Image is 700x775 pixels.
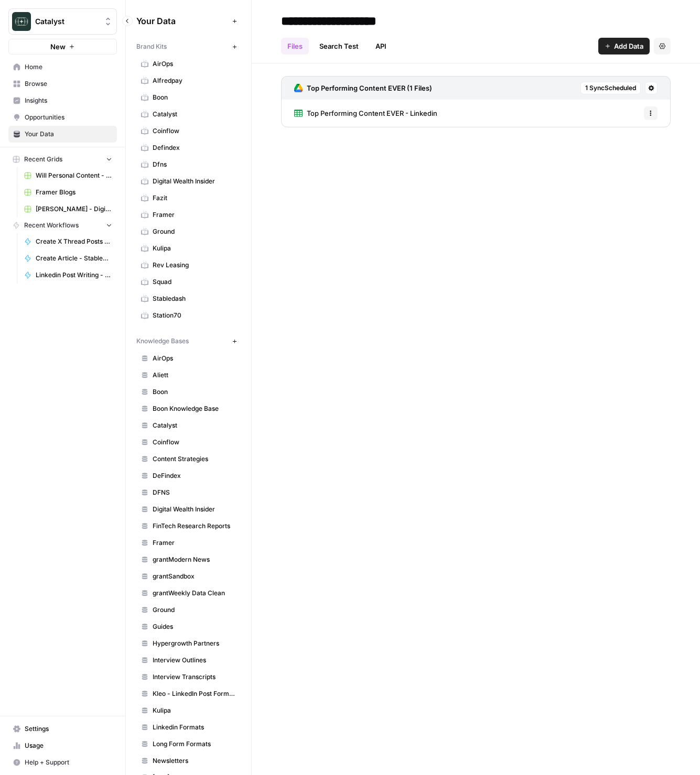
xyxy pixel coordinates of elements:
[153,93,236,102] span: Boon
[25,758,112,767] span: Help + Support
[8,754,117,771] button: Help + Support
[136,350,241,367] a: AirOps
[25,724,112,734] span: Settings
[153,76,236,85] span: Alfredpay
[153,160,236,169] span: Dfns
[614,41,643,51] span: Add Data
[36,171,112,180] span: Will Personal Content - [DATE]
[36,237,112,246] span: Create X Thread Posts from Linkedin
[153,370,236,380] span: Aliett
[136,257,241,274] a: Rev Leasing
[136,467,241,484] a: DeFindex
[8,126,117,143] a: Your Data
[25,79,112,89] span: Browse
[136,384,241,400] a: Boon
[136,56,241,72] a: AirOps
[136,89,241,106] a: Boon
[136,123,241,139] a: Coinflow
[153,177,236,186] span: Digital Wealth Insider
[136,307,241,324] a: Station70
[8,8,117,35] button: Workspace: Catalyst
[136,336,189,346] span: Knowledge Bases
[24,155,62,164] span: Recent Grids
[153,294,236,303] span: Stabledash
[136,669,241,685] a: Interview Transcripts
[136,451,241,467] a: Content Strategies
[153,59,236,69] span: AirOps
[153,639,236,648] span: Hypergrowth Partners
[8,75,117,92] a: Browse
[24,221,79,230] span: Recent Workflows
[19,233,117,250] a: Create X Thread Posts from Linkedin
[153,227,236,236] span: Ground
[8,109,117,126] a: Opportunities
[136,736,241,752] a: Long Form Formats
[136,290,241,307] a: Stabledash
[136,15,228,27] span: Your Data
[153,672,236,682] span: Interview Transcripts
[36,204,112,214] span: [PERSON_NAME] - Digital Wealth Insider
[136,434,241,451] a: Coinflow
[136,106,241,123] a: Catalyst
[8,151,117,167] button: Recent Grids
[136,534,241,551] a: Framer
[153,454,236,464] span: Content Strategies
[136,602,241,618] a: Ground
[307,83,432,93] h3: Top Performing Content EVER (1 Files)
[153,622,236,631] span: Guides
[136,173,241,190] a: Digital Wealth Insider
[136,635,241,652] a: Hypergrowth Partners
[598,38,650,54] button: Add Data
[136,190,241,206] a: Fazit
[153,438,236,447] span: Coinflow
[8,39,117,54] button: New
[153,421,236,430] span: Catalyst
[153,244,236,253] span: Kulipa
[585,83,636,93] span: 1 Sync Scheduled
[136,367,241,384] a: Aliett
[136,652,241,669] a: Interview Outlines
[136,568,241,585] a: grantSandbox
[36,254,112,263] span: Create Article - StableDash
[313,38,365,54] a: Search Test
[136,501,241,518] a: Digital Wealth Insider
[153,193,236,203] span: Fazit
[25,741,112,750] span: Usage
[153,488,236,497] span: DFNS
[136,240,241,257] a: Kulipa
[25,96,112,105] span: Insights
[153,471,236,481] span: DeFindex
[8,217,117,233] button: Recent Workflows
[136,156,241,173] a: Dfns
[136,585,241,602] a: grantWeekly Data Clean
[12,12,31,31] img: Catalyst Logo
[307,108,437,118] span: Top Performing Content EVER - Linkedin
[19,201,117,217] a: [PERSON_NAME] - Digital Wealth Insider
[369,38,393,54] a: API
[8,92,117,109] a: Insights
[136,274,241,290] a: Squad
[136,551,241,568] a: grantModern News
[35,16,99,27] span: Catalyst
[136,400,241,417] a: Boon Knowledge Base
[153,354,236,363] span: AirOps
[136,518,241,534] a: FinTech Research Reports
[153,505,236,514] span: Digital Wealth Insider
[8,59,117,75] a: Home
[153,723,236,732] span: Linkedin Formats
[136,206,241,223] a: Framer
[136,417,241,434] a: Catalyst
[136,719,241,736] a: Linkedin Formats
[136,484,241,501] a: DFNS
[36,188,112,197] span: Framer Blogs
[153,605,236,615] span: Ground
[153,739,236,749] span: Long Form Formats
[153,555,236,564] span: grantModern News
[153,126,236,136] span: Coinflow
[8,721,117,737] a: Settings
[153,277,236,287] span: Squad
[36,270,112,280] span: Linkedin Post Writing - [DATE]
[136,139,241,156] a: Defindex
[136,42,167,51] span: Brand Kits
[136,223,241,240] a: Ground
